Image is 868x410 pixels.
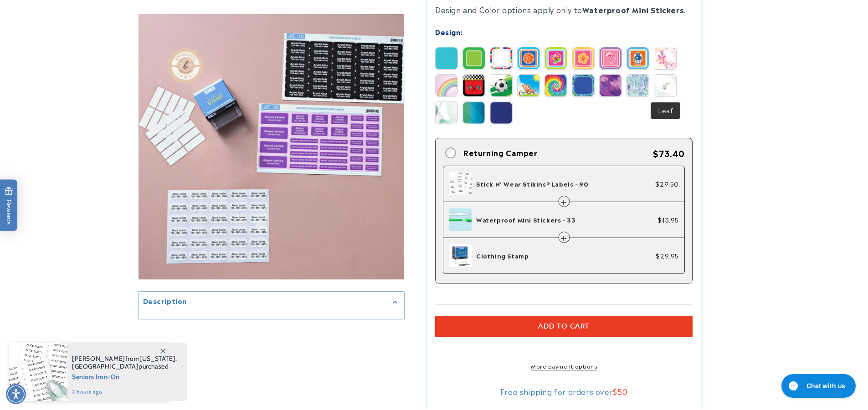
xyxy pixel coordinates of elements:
[653,146,685,160] span: $73.40
[72,355,177,370] span: from , purchased
[436,47,457,69] img: Solid
[777,371,859,401] iframe: Gorgias live chat messenger
[435,4,686,15] span: Design and Color options apply only to .
[656,250,679,261] span: $29.95
[490,75,512,96] img: Soccer
[72,370,177,382] span: Seniors Iron-On
[518,75,539,96] img: Summer
[5,187,13,224] span: Rewards
[435,316,693,337] button: Add to cart
[463,47,485,69] img: Border
[476,179,588,188] span: Stick N' Wear Stikins® Labels - 90
[654,75,676,96] img: Leaf
[545,47,567,69] img: Butterfly
[463,75,485,96] img: Race Car
[476,251,529,260] span: Clothing Stamp
[490,47,512,69] img: Stripes
[600,47,621,69] img: Princess
[72,388,177,396] span: 2 hours ago
[490,102,512,124] img: Triangles
[435,362,693,370] a: More payment options
[518,47,539,69] img: Basketball
[72,362,139,370] span: [GEOGRAPHIC_DATA]
[435,387,693,396] div: Free shipping for orders over
[463,102,485,124] img: Gradient
[6,384,26,404] div: Accessibility Menu
[436,75,457,96] img: Rainbow
[139,292,404,312] summary: Description
[627,47,649,69] img: Robot
[654,47,676,69] img: Abstract Butterfly
[613,386,617,397] span: $
[436,102,457,124] img: Watercolor
[449,208,472,231] img: Waterproof Mini Stickers - 33
[572,47,594,69] img: Flower
[463,146,538,159] div: Returning Camper
[435,26,462,37] label: Design:
[582,4,684,15] b: Waterproof Mini Stickers
[476,215,575,224] span: Waterproof Mini Stickers - 33
[139,354,175,363] span: [US_STATE]
[657,214,679,225] span: $13.95
[617,386,627,397] span: 50
[600,75,621,96] img: Brush
[655,178,679,189] span: $29.50
[445,147,456,158] input: Returning Camper $73.40 Stick N' Wear Stikins® Labels - 90 Stick N' Wear Stikins® Labels - 90 $29...
[538,322,590,330] span: Add to cart
[449,172,472,195] img: Stick N' Wear Stikins® Labels - 90
[572,75,594,96] img: Strokes
[138,14,405,319] media-gallery: Gallery Viewer
[7,337,115,364] iframe: Sign Up via Text for Offers
[143,296,187,305] h2: Description
[545,75,567,96] img: Tie Dye
[449,244,472,267] img: Clothing Stamp
[627,75,649,96] img: Geo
